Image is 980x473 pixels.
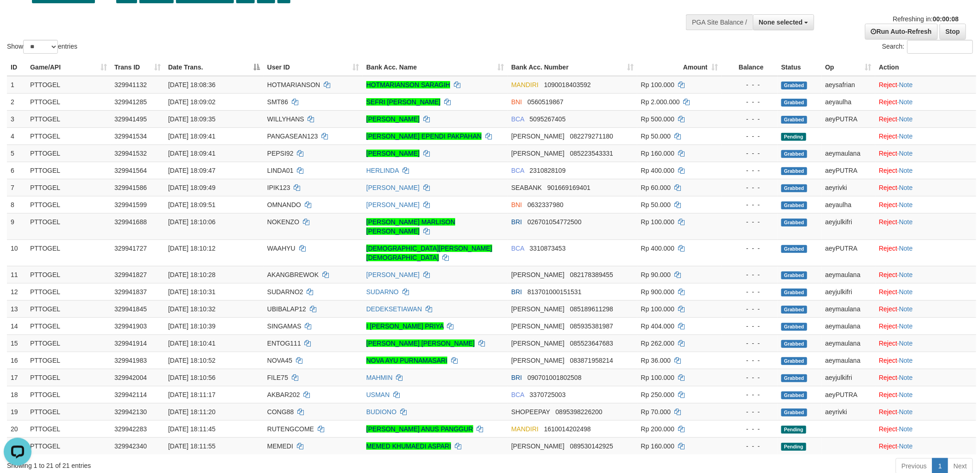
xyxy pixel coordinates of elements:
[570,271,613,278] span: Copy 082178389455 to clipboard
[168,132,215,140] span: [DATE] 18:09:41
[641,322,674,330] span: Rp 404.000
[7,266,26,283] td: 11
[23,40,58,54] select: Showentries
[511,81,539,88] span: MANDIRI
[879,150,898,157] a: Reject
[26,59,111,76] th: Game/API: activate to sort column ascending
[822,162,875,179] td: aeyPUTRA
[778,59,822,76] th: Status
[547,184,591,191] span: Copy 901669169401 to clipboard
[7,213,26,240] td: 9
[899,288,913,296] a: Note
[366,245,492,261] a: [DEMOGRAPHIC_DATA][PERSON_NAME][DEMOGRAPHIC_DATA]
[725,390,774,399] div: - - -
[511,98,522,106] span: BNI
[114,98,147,106] span: 329941285
[7,369,26,386] td: 17
[899,340,913,347] a: Note
[114,357,147,364] span: 329941983
[168,322,215,330] span: [DATE] 18:10:39
[879,442,898,450] a: Reject
[940,24,966,39] a: Stop
[725,339,774,348] div: - - -
[267,288,303,296] span: SUDARNO2
[366,305,422,313] a: DEDEKSETIAWAN
[875,386,976,403] td: ·
[4,4,31,32] button: Open LiveChat chat widget
[725,200,774,209] div: - - -
[366,184,420,191] a: [PERSON_NAME]
[641,150,674,157] span: Rp 160.000
[366,132,482,140] a: [PERSON_NAME] EPENDI PAKPAHAN
[899,150,913,157] a: Note
[822,266,875,283] td: aeymaulana
[822,283,875,300] td: aeyjulkifri
[759,19,803,26] span: None selected
[26,369,111,386] td: PTTOGEL
[899,271,913,278] a: Note
[899,218,913,226] a: Note
[641,305,674,313] span: Rp 100.000
[511,322,565,330] span: [PERSON_NAME]
[168,201,215,208] span: [DATE] 18:09:51
[267,374,288,381] span: FILE75
[528,201,564,208] span: Copy 0632337980 to clipboard
[114,340,147,347] span: 329941914
[168,167,215,174] span: [DATE] 18:09:47
[508,59,637,76] th: Bank Acc. Number: activate to sort column ascending
[530,167,566,174] span: Copy 2310828109 to clipboard
[530,115,566,123] span: Copy 5095267405 to clipboard
[879,167,898,174] a: Reject
[899,408,913,416] a: Note
[899,115,913,123] a: Note
[267,115,304,123] span: WILLYHANS
[879,201,898,208] a: Reject
[875,179,976,196] td: ·
[26,196,111,213] td: PTTOGEL
[781,271,807,279] span: Grabbed
[781,323,807,331] span: Grabbed
[875,162,976,179] td: ·
[26,386,111,403] td: PTTOGEL
[641,245,674,252] span: Rp 400.000
[641,184,671,191] span: Rp 60.000
[7,317,26,334] td: 14
[26,110,111,127] td: PTTOGEL
[114,374,147,381] span: 329942004
[875,196,976,213] td: ·
[267,201,301,208] span: OMNANDO
[725,80,774,89] div: - - -
[267,305,306,313] span: UBIBALAP12
[114,288,147,296] span: 329941837
[511,305,565,313] span: [PERSON_NAME]
[879,408,898,416] a: Reject
[641,167,674,174] span: Rp 400.000
[168,150,215,157] span: [DATE] 18:09:41
[511,357,565,364] span: [PERSON_NAME]
[899,184,913,191] a: Note
[114,184,147,191] span: 329941586
[7,196,26,213] td: 8
[822,179,875,196] td: aeyrivki
[26,240,111,266] td: PTTOGEL
[875,240,976,266] td: ·
[366,322,444,330] a: I [PERSON_NAME] PRIYA
[511,271,565,278] span: [PERSON_NAME]
[822,240,875,266] td: aeyPUTRA
[366,150,420,157] a: [PERSON_NAME]
[114,245,147,252] span: 329941727
[7,93,26,110] td: 2
[26,162,111,179] td: PTTOGEL
[267,132,318,140] span: PANGASEAN123
[168,218,215,226] span: [DATE] 18:10:06
[168,391,215,398] span: [DATE] 18:11:17
[875,59,976,76] th: Action
[511,374,522,381] span: BRI
[267,218,299,226] span: NOKENZO
[822,213,875,240] td: aeyjulkifri
[899,201,913,208] a: Note
[879,218,898,226] a: Reject
[26,93,111,110] td: PTTOGEL
[725,166,774,175] div: - - -
[822,352,875,369] td: aeymaulana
